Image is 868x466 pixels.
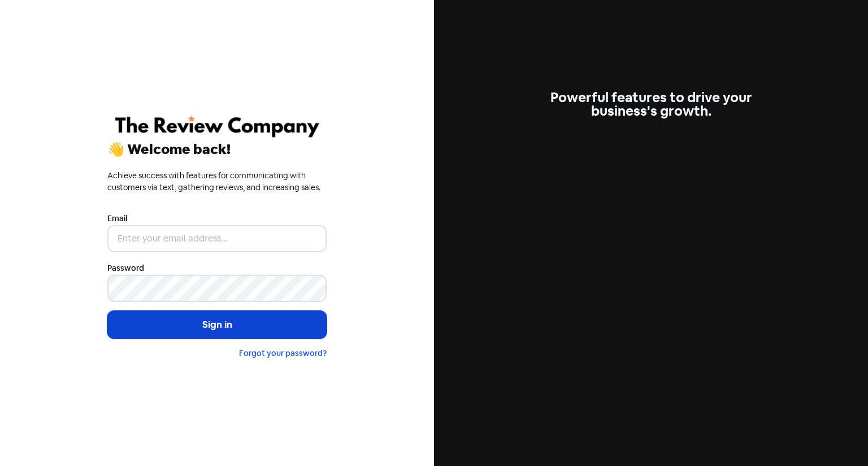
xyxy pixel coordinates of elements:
[107,143,327,156] div: 👋 Welcome back!
[239,348,327,358] a: Forgot your password?
[541,91,761,118] div: Powerful features to drive your business's growth.
[107,225,327,252] input: Enter your email address...
[107,262,144,274] label: Password
[107,213,127,225] label: Email
[107,311,327,339] button: Sign in
[107,170,327,194] div: Achieve success with features for communicating with customers via text, gathering reviews, and i...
